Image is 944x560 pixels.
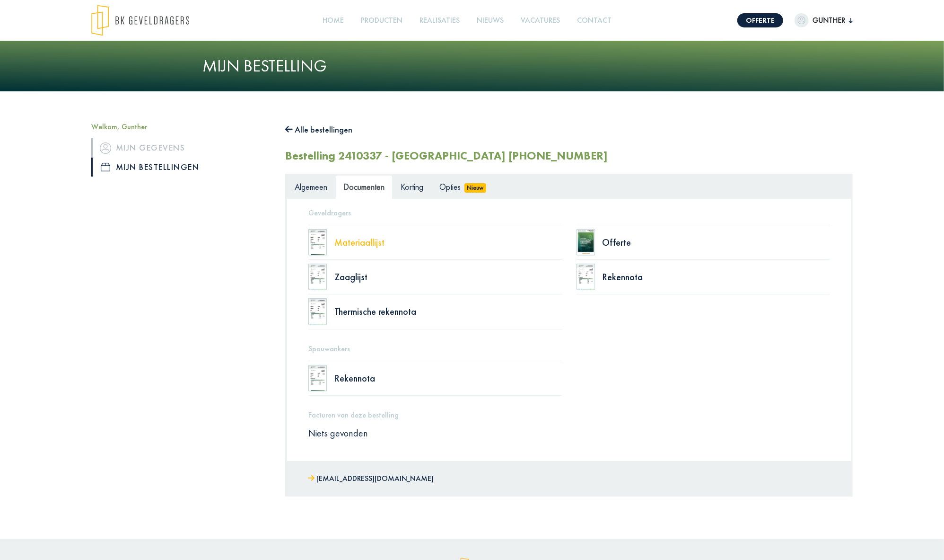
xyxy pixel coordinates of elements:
[301,427,837,439] div: Niets gevonden
[603,272,830,282] div: Rekennota
[577,264,595,290] img: doc
[308,344,830,353] h5: Spouwankers
[285,122,352,137] button: Alle bestellingen
[439,181,461,192] span: Opties
[416,10,463,31] a: Realisaties
[202,56,742,76] h1: Mijn bestelling
[91,138,271,157] a: iconMijn gegevens
[91,5,189,36] img: logo
[464,183,486,193] span: Nieuw
[401,181,423,192] span: Korting
[308,365,327,391] img: doc
[308,229,327,256] img: doc
[308,208,830,217] h5: Geveldragers
[100,142,111,154] img: icon
[573,10,615,31] a: Contact
[308,410,830,419] h5: Facturen van deze bestelling
[517,10,564,31] a: Vacatures
[91,122,271,131] h5: Welkom, Gunther
[809,15,849,26] span: Gunther
[795,13,809,27] img: dummypic.png
[308,298,327,325] img: doc
[334,272,562,282] div: Zaaglijst
[795,13,853,27] button: Gunther
[334,373,562,383] div: Rekennota
[357,10,406,31] a: Producten
[737,13,783,27] a: Offerte
[603,238,830,247] div: Offerte
[285,149,608,163] h2: Bestelling 2410337 - [GEOGRAPHIC_DATA] [PHONE_NUMBER]
[308,472,434,486] a: [EMAIL_ADDRESS][DOMAIN_NAME]
[308,264,327,290] img: doc
[577,229,595,256] img: doc
[343,181,385,192] span: Documenten
[101,163,110,171] img: icon
[334,238,562,247] div: Materiaallijst
[295,181,327,192] span: Algemeen
[319,10,348,31] a: Home
[91,158,271,177] a: iconMijn bestellingen
[287,175,851,198] ul: Tabs
[473,10,507,31] a: Nieuws
[334,307,562,316] div: Thermische rekennota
